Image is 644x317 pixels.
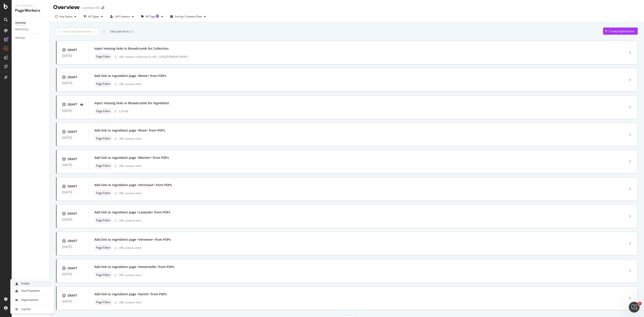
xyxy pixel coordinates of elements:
[94,210,170,215] div: Add link to ingredient page <Lavande> from PDPs
[15,36,25,40] div: Settings
[94,155,169,160] div: Add link to ingredient page <Réotier> from PDPs
[629,302,640,313] iframe: Intercom live chat
[14,297,19,303] img: AtrBVVRoAgWaAAAAAElFTkSuQmCC
[82,6,100,10] div: Loccitane FR
[62,245,83,249] div: [DATE]
[12,281,52,287] a: Profile
[68,184,77,189] div: DRAFT
[68,157,77,161] div: DRAFT
[62,218,83,221] div: [DATE]
[53,4,80,11] div: Overview
[12,288,52,294] a: Your Password
[94,81,112,87] div: neutral label
[94,190,112,196] div: neutral label
[62,109,83,113] div: [DATE]
[94,101,169,105] div: Inject missing links in Breadcrumb for Ingrédient
[96,83,110,85] span: Page Editor
[139,13,165,20] button: All TagsTooltip anchor
[119,164,606,168] div: URL contains html
[62,163,83,167] div: [DATE]
[62,81,83,85] div: [DATE]
[56,28,99,35] input: Search an Optimization
[15,8,46,13] div: PageWorkers
[96,164,110,167] span: Page Editor
[169,13,208,20] button: Sort by: Creation Date
[88,15,99,18] div: All Types
[115,15,130,18] div: All Creators
[62,190,83,194] div: [DATE]
[94,217,112,223] div: neutral label
[96,137,110,140] span: Page Editor
[96,110,110,113] span: Page Editor
[68,48,77,52] div: DRAFT
[94,183,172,187] div: Add link to ingredient page <Artichaut> from PDPs
[14,306,19,312] img: prfnF3csMXgAAAABJRU5ErkJggg==
[94,53,112,60] div: neutral label
[68,102,77,107] div: DRAFT
[94,299,112,305] div: neutral label
[96,274,110,276] span: Page Editor
[15,27,28,32] div: Monitoring
[53,13,78,20] button: Any Status
[94,135,112,142] div: neutral label
[59,15,73,18] div: Any Status
[62,54,83,57] div: [DATE]
[82,13,105,20] button: All Types
[15,27,46,32] a: Monitoring
[102,6,104,9] div: arrow-right-arrow-left
[119,219,606,222] div: URL contains html
[21,289,40,293] div: Your Password
[155,14,159,18] div: Tooltip anchor
[119,191,606,195] div: URL contains html
[12,297,52,303] a: Organizations
[603,28,638,35] button: Create Optimization
[94,128,165,133] div: Add link to ingredient page <Rose> from PDPs
[119,137,606,140] div: URL contains html
[130,29,134,34] div: ( 0 )
[62,300,83,303] div: [DATE]
[96,301,110,304] span: Page Editor
[119,273,606,277] div: URL contains html
[62,272,83,276] div: [DATE]
[96,219,110,222] span: Page Editor
[94,265,174,269] div: Add link to ingredient page <Immortelle> from PDPs
[119,109,128,113] div: CSV file
[15,4,46,8] div: Activation
[21,307,31,311] div: Log Out
[68,239,77,243] div: DRAFT
[94,237,171,242] div: Add link to ingredient page <Verveine> from PDPs
[638,302,642,305] span: 1
[68,293,77,298] div: DRAFT
[119,82,606,86] div: URL contains html
[96,55,110,58] span: Page Editor
[21,298,38,302] div: Organizations
[15,21,26,25] div: Overview
[96,192,110,194] span: Page Editor
[96,246,110,249] span: Page Editor
[110,30,129,33] div: Only Split Tests
[609,29,634,33] div: Create Optimization
[119,246,606,250] div: URL contains html
[15,21,46,25] a: Overview
[68,75,77,79] div: DRAFT
[68,130,77,134] div: DRAFT
[94,245,112,251] div: neutral label
[119,300,606,304] div: URL contains html
[62,136,83,139] div: [DATE]
[68,266,77,270] div: DRAFT
[146,15,159,18] div: All Tags
[94,74,166,78] div: Add link to ingredient page <Reine> from PDPs
[94,108,112,114] div: neutral label
[94,46,169,51] div: Inject missing links in Breadcrumb for Collection
[175,15,202,18] div: Sort by: Creation Date
[94,292,167,296] div: Add link to ingredient page <Karité> from PDPs
[14,281,19,286] img: Xx2yTbCeVcdxHMdxHOc+8gctb42vCocUYgAAAABJRU5ErkJggg==
[108,13,136,20] button: All Creators
[15,36,46,40] a: Settings
[12,306,52,312] a: Log Out
[21,282,29,285] div: Profile
[14,288,19,294] img: tUVSALn78D46LlpAY8klYZqgKwTuBm2K29c6p1XQNDCsM0DgKSSoAXXevcAwljcHBINEg0LrUEktgcYYD5sVUphq1JigPmkfB...
[94,163,112,169] div: neutral label
[119,55,606,59] div: URL contains collection or URL = [URL][DOMAIN_NAME]
[94,272,112,278] div: neutral label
